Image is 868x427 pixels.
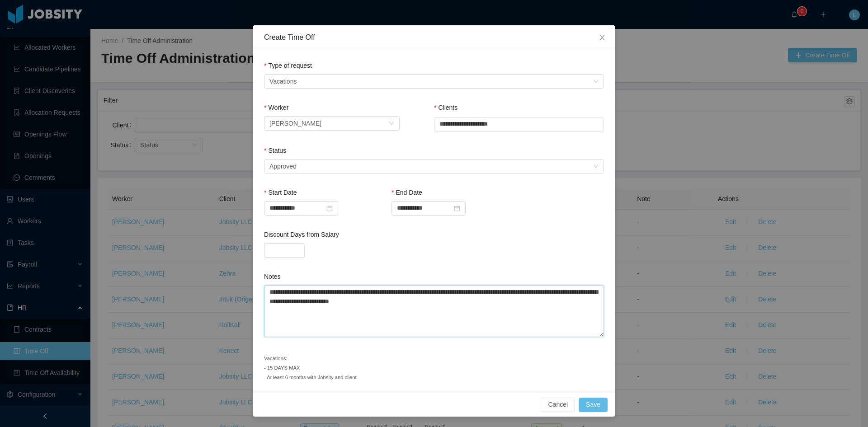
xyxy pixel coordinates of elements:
[264,285,604,337] textarea: Notes
[454,205,460,211] i: icon: calendar
[264,104,288,111] label: Worker
[434,104,458,111] label: Clients
[264,62,312,69] label: Type of request
[599,34,606,41] i: icon: close
[579,398,608,412] button: Save
[269,117,321,130] div: Diego Moura
[269,160,297,173] div: Approved
[541,398,575,412] button: Cancel
[264,273,281,280] label: Notes
[264,189,297,196] label: Start Date
[264,244,304,257] input: Discount Days from Salary
[264,147,286,154] label: Status
[326,205,333,211] i: icon: calendar
[392,189,422,196] label: End Date
[264,33,604,42] div: Create Time Off
[269,75,297,88] div: Vacations
[264,231,339,238] label: Discount Days from Salary
[264,356,357,380] small: Vacations: - 15 DAYS MAX - At least 6 months with Jobsity and client
[590,25,615,51] button: Close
